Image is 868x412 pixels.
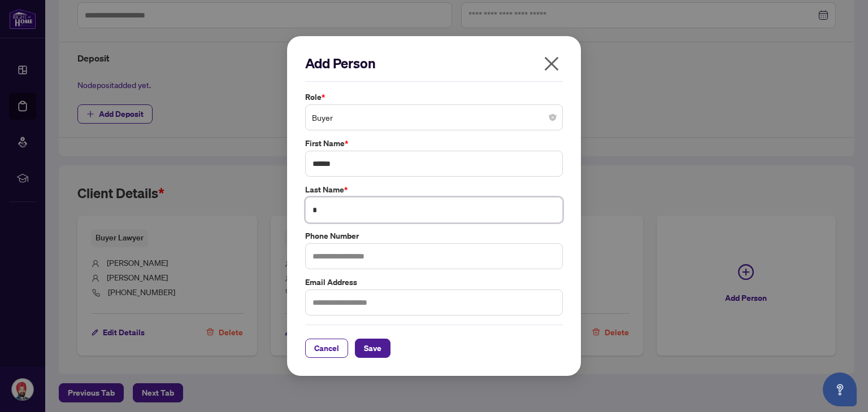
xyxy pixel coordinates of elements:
label: Role [305,91,563,103]
h2: Add Person [305,54,563,72]
label: Phone Number [305,230,563,242]
button: Open asap [823,372,857,406]
span: close-circle [549,114,556,121]
span: Buyer [312,107,556,128]
button: Cancel [305,339,348,358]
button: Save [355,339,390,358]
span: Save [364,339,381,357]
span: Cancel [314,339,339,357]
label: Email Address [305,276,563,288]
label: Last Name [305,183,563,196]
label: First Name [305,137,563,150]
span: close [542,55,561,73]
